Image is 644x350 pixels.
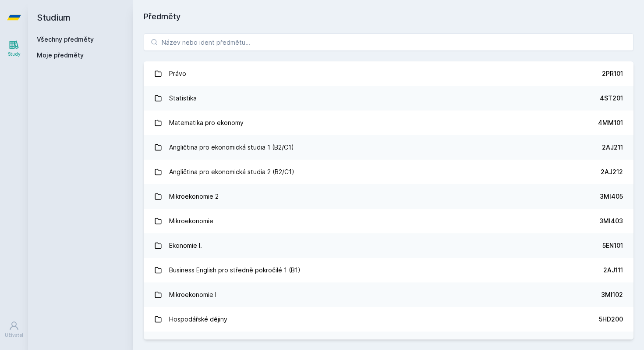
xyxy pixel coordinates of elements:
div: Mikroekonomie 2 [169,188,219,205]
a: Mikroekonomie 3MI403 [144,209,633,233]
input: Název nebo ident předmětu… [144,33,633,51]
div: 3MI405 [600,192,623,201]
div: 2AJ211 [602,143,623,152]
a: Statistika 4ST201 [144,86,633,111]
div: Statistika [169,89,197,107]
a: Uživatel [2,316,26,343]
a: Ekonomie I. 5EN101 [144,233,633,258]
a: Angličtina pro ekonomická studia 1 (B2/C1) 2AJ211 [144,135,633,160]
div: Angličtina pro ekonomická studia 2 (B2/C1) [169,163,294,181]
span: Moje předměty [37,51,84,60]
div: Business English pro středně pokročilé 1 (B1) [169,261,301,279]
a: Matematika pro ekonomy 4MM101 [144,111,633,135]
div: 2AJ111 [603,266,623,275]
div: 3MI102 [601,290,623,299]
div: 3MI403 [599,217,623,225]
a: Mikroekonomie 2 3MI405 [144,184,633,209]
div: 4ST201 [600,94,623,103]
div: 5EN101 [602,241,623,250]
div: Mikroekonomie [169,212,213,230]
div: Hospodářské dějiny [169,311,227,328]
a: Angličtina pro ekonomická studia 2 (B2/C1) 2AJ212 [144,160,633,184]
a: Právo 2PR101 [144,61,633,86]
div: Mikroekonomie I [169,286,216,304]
a: Všechny předměty [37,36,94,43]
div: Právo [169,65,186,82]
div: 4MM101 [598,118,623,127]
a: Mikroekonomie I 3MI102 [144,282,633,307]
a: Study [2,35,26,62]
div: 2AJ212 [601,168,623,176]
div: 5HD200 [599,315,623,324]
div: Uživatel [5,332,23,339]
a: Hospodářské dějiny 5HD200 [144,307,633,332]
div: Ekonomie I. [169,237,202,254]
div: Angličtina pro ekonomická studia 1 (B2/C1) [169,139,294,156]
h1: Předměty [144,11,633,23]
div: Study [8,51,21,57]
a: Business English pro středně pokročilé 1 (B1) 2AJ111 [144,258,633,282]
div: 2PR101 [602,69,623,78]
div: Matematika pro ekonomy [169,114,244,132]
